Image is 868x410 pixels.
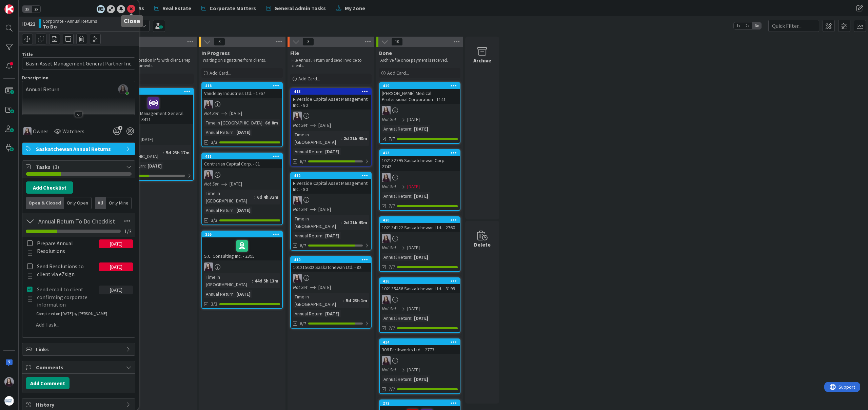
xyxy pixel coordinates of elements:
[383,218,460,222] div: 420
[204,100,213,109] img: BC
[26,197,64,209] div: Open & Closed
[95,197,106,209] div: All
[322,148,323,155] span: :
[22,75,48,81] span: Description
[205,154,282,159] div: 411
[22,6,32,13] span: 1x
[382,125,411,133] div: Annual Return
[411,375,412,383] span: :
[302,38,314,46] span: 3
[293,232,322,239] div: Annual Return
[382,116,396,122] i: Not Set
[26,181,73,194] button: Add Checklist
[411,192,412,200] span: :
[36,363,123,371] span: Comments
[291,173,371,179] div: 412
[99,286,133,294] div: [DATE]
[380,284,460,293] div: 102135456 Saskatchewan Ltd. - 3199
[201,50,230,56] span: In Progress
[150,2,195,14] a: Real Estate
[291,257,371,272] div: 410101215602 Saskatchewan Ltd. - 82
[162,4,191,12] span: Real Estate
[211,217,217,224] span: 3/3
[211,300,217,308] span: 3/3
[407,244,420,251] span: [DATE]
[380,150,460,171] div: 423102132795 Saskatchewan Corp. - 2742
[26,377,70,389] button: Add Comment
[300,158,306,165] span: 6/7
[113,89,193,95] div: 422
[291,263,371,272] div: 101215602 Saskatchewan Ltd. - 82
[202,153,282,168] div: 411Contrarian Capital Corp. - 81
[293,215,341,230] div: Time in [GEOGRAPHIC_DATA]
[205,232,282,237] div: 355
[22,57,135,70] input: type card name here...
[298,76,320,82] span: Add Card...
[411,314,412,322] span: :
[382,234,391,243] img: BC
[411,253,412,261] span: :
[205,83,282,88] div: 418
[300,320,306,327] span: 6/7
[407,305,420,312] span: [DATE]
[203,58,281,63] p: Waiting on signatures from clients.
[323,232,341,239] div: [DATE]
[114,58,193,69] p: Confirm corporation info with client. Prep and send documents.
[202,83,282,89] div: 418
[345,4,365,12] span: My Zone
[202,170,282,179] div: BC
[4,377,14,387] img: BC
[43,18,97,24] span: Corporate - Annual Returns
[382,375,411,383] div: Annual Return
[253,277,280,285] div: 44d 5h 13m
[412,192,430,200] div: [DATE]
[204,110,219,116] i: Not Set
[407,183,420,190] span: [DATE]
[202,159,282,168] div: Contrarian Capital Corp. - 81
[380,400,460,406] div: 272
[380,83,460,89] div: 419
[382,356,391,365] img: BC
[204,190,254,204] div: Time in [GEOGRAPHIC_DATA]
[341,135,342,142] span: :
[380,150,460,156] div: 423
[234,290,235,298] span: :
[262,119,263,126] span: :
[382,367,396,373] i: Not Set
[204,290,234,298] div: Annual Return
[291,274,371,282] div: BC
[235,207,252,214] div: [DATE]
[202,83,282,98] div: 418Vandelay Industries Ltd. - 1767
[116,89,193,94] div: 422
[318,284,331,291] span: [DATE]
[235,290,252,298] div: [DATE]
[252,277,253,285] span: :
[380,106,460,115] div: BC
[262,2,330,14] a: General Admin Tasks
[36,345,123,353] span: Links
[382,253,411,261] div: Annual Return
[36,215,118,227] input: Add Checklist...
[23,127,32,135] img: BC
[380,278,460,293] div: 416102135456 Saskatchewan Ltd. - 3199
[387,70,409,76] span: Add Card...
[380,58,459,63] p: Archive file once payment is received.
[383,279,460,284] div: 416
[291,179,371,194] div: Riverside Capital Asset Management Inc. - 80
[202,262,282,271] div: BC
[36,145,123,153] span: Saskatchewan Annual Returns
[202,231,282,260] div: 355S.C. Consulting Inc. - 2895
[37,286,96,309] p: Send email to client confirming corporate information
[202,237,282,260] div: S.C. Consulting Inc. - 2895
[204,273,252,288] div: Time in [GEOGRAPHIC_DATA]
[43,24,97,29] b: To Do
[37,262,96,278] p: Send Resolutions to client via eZsign
[380,173,460,182] div: BC
[290,50,299,56] span: File
[382,245,396,251] i: Not Set
[389,202,395,210] span: 7/7
[64,197,91,209] div: Only Open
[380,345,460,354] div: 306 Earthworks Ltd. - 2773
[300,242,306,249] span: 6/7
[210,70,231,76] span: Add Card...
